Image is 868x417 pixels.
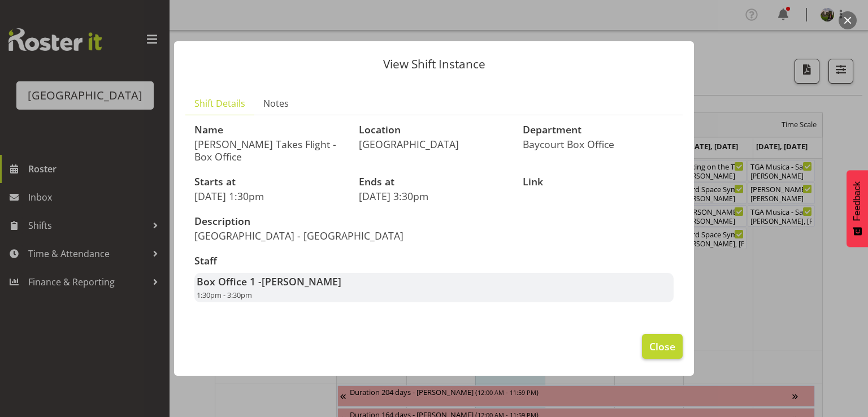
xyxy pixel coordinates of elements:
h3: Department [523,124,674,136]
h3: Ends at [359,176,510,188]
span: Shift Details [194,97,245,110]
h3: Description [194,216,427,227]
h3: Staff [194,255,674,267]
h3: Location [359,124,510,136]
h3: Link [523,176,674,188]
h3: Starts at [194,176,345,188]
span: Close [649,339,675,354]
p: Baycourt Box Office [523,138,674,150]
strong: Box Office 1 - [197,275,341,288]
p: [DATE] 1:30pm [194,190,345,202]
p: [DATE] 3:30pm [359,190,510,202]
h3: Name [194,124,345,136]
button: Feedback - Show survey [847,170,868,247]
p: [GEOGRAPHIC_DATA] [359,138,510,150]
span: [PERSON_NAME] [262,275,341,288]
span: Feedback [852,181,862,221]
p: [GEOGRAPHIC_DATA] - [GEOGRAPHIC_DATA] [194,229,427,242]
p: [PERSON_NAME] Takes Flight - Box Office [194,138,345,163]
span: 1:30pm - 3:30pm [197,290,252,300]
span: Notes [263,97,289,110]
button: Close [642,334,683,359]
p: View Shift Instance [185,58,683,70]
